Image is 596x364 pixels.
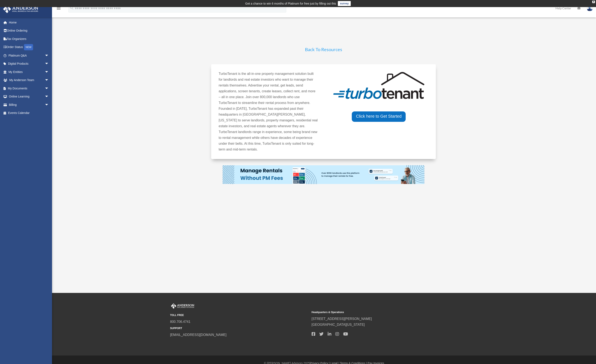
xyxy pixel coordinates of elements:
[56,7,61,11] a: menu
[3,76,55,84] a: My Anderson Teamarrow_drop_down
[338,1,351,6] a: survey
[587,5,593,11] img: User Pic
[170,320,191,323] a: 800.706.4741
[312,323,365,326] a: [GEOGRAPHIC_DATA][US_STATE]
[219,72,318,151] span: TurboTenant is the all-in-one property management solution built for landlords and real estate in...
[45,60,53,68] span: arrow_drop_down
[45,93,53,101] span: arrow_drop_down
[3,109,55,117] a: Events Calendar
[3,84,55,93] a: My Documentsarrow_drop_down
[245,1,336,6] div: Get a chance to win 6 months of Platinum for free just by filling out this
[45,101,53,109] span: arrow_drop_down
[170,303,195,309] img: Anderson Advisors Platinum Portal
[56,6,61,11] i: menu
[170,326,309,331] small: SUPPORT
[351,111,406,122] a: Click here to Get Started
[3,27,55,35] a: Online Ordering
[3,18,55,27] a: Home
[329,71,428,100] img: turbotenant
[2,5,40,13] img: Anderson Advisors Platinum Portal
[3,60,55,68] a: Digital Productsarrow_drop_down
[3,43,55,52] a: Order StatusNEW
[45,68,53,76] span: arrow_drop_down
[3,51,55,60] a: Platinum Q&Aarrow_drop_down
[223,165,424,184] img: TubroTenant Ad 1_ 970x90
[312,317,372,321] a: [STREET_ADDRESS][PERSON_NAME]
[45,76,53,85] span: arrow_drop_down
[69,6,74,10] i: search
[45,84,53,93] span: arrow_drop_down
[45,51,53,60] span: arrow_drop_down
[312,310,450,315] small: Headquarters & Operations
[592,1,595,3] div: close
[24,44,33,50] div: NEW
[3,101,55,109] a: Billingarrow_drop_down
[3,93,55,101] a: Online Learningarrow_drop_down
[3,68,55,76] a: My Entitiesarrow_drop_down
[170,313,309,317] small: TOLL FREE
[170,333,227,337] a: [EMAIL_ADDRESS][DOMAIN_NAME]
[305,47,342,54] a: Back To Resources
[3,35,55,43] a: Tax Organizers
